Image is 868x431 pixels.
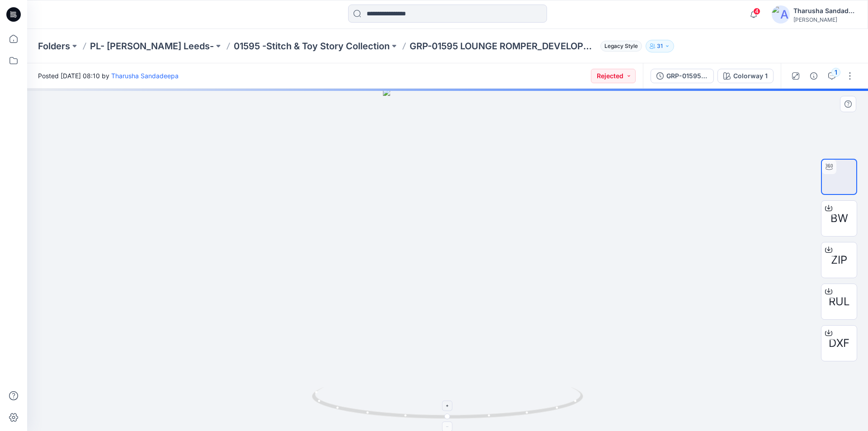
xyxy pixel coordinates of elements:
[831,252,847,268] span: ZIP
[597,40,642,52] button: Legacy Style
[666,71,708,81] div: GRP-01595 LOUNGE ROMPER_DEVELOPMENT
[111,72,179,80] a: Tharusha Sandadeepa
[822,160,856,194] img: turntable-14-08-2025-08:10:19
[38,40,70,52] a: Folders
[717,69,774,83] button: Colorway 1
[410,40,597,52] p: GRP-01595 LOUNGE ROMPER_DEVELOPMENT
[651,69,714,83] button: GRP-01595 LOUNGE ROMPER_DEVELOPMENT
[657,41,663,51] p: 31
[646,40,674,52] button: 31
[829,294,850,310] span: RUL
[829,335,849,351] span: DXF
[753,8,760,15] span: 4
[825,69,839,83] button: 1
[831,68,840,77] div: 1
[38,71,179,81] span: Posted [DATE] 08:10 by
[807,69,821,83] button: Details
[600,41,642,52] span: Legacy Style
[772,5,790,24] img: avatar
[90,40,214,52] a: PL- [PERSON_NAME] Leeds-
[793,5,857,16] div: Tharusha Sandadeepa
[793,16,857,23] div: [PERSON_NAME]
[830,210,848,227] span: BW
[733,71,768,81] div: Colorway 1
[234,40,390,52] a: 01595 -Stitch & Toy Story Collection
